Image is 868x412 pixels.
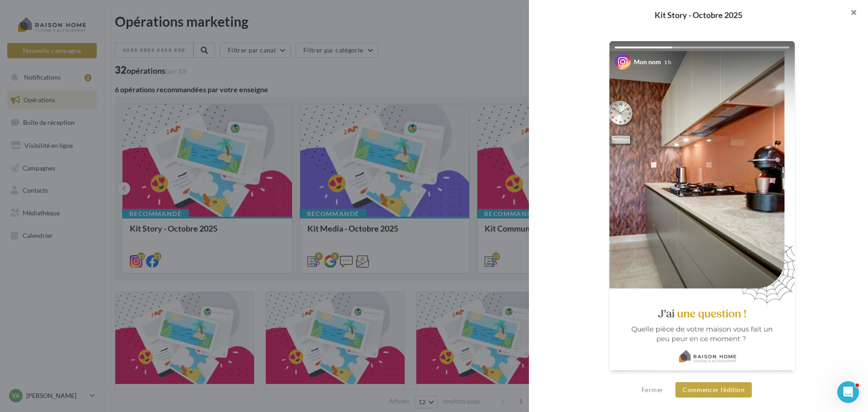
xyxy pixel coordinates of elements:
[837,381,859,403] iframe: Intercom live chat
[638,384,667,395] button: Fermer
[634,57,661,66] div: Mon nom
[543,11,854,19] div: Kit Story - Octobre 2025
[675,382,752,398] button: Commencer l'édition
[609,371,795,383] div: La prévisualisation est non-contractuelle
[664,58,671,66] div: 1 h
[609,41,795,371] img: Your Instagram story preview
